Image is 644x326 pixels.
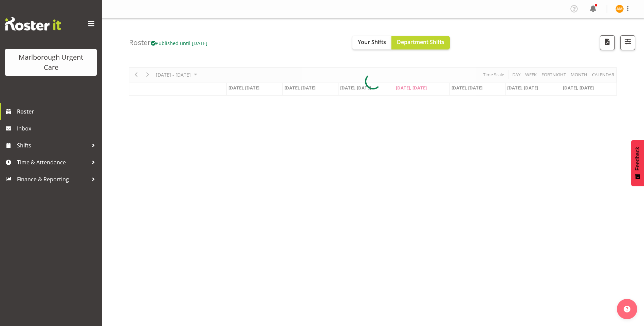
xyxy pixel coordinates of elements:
button: Your Shifts [352,36,391,49]
button: Download a PDF of the roster according to the set date range. [600,35,615,50]
span: Roster [17,106,98,117]
span: Feedback [634,147,641,170]
img: help-xxl-2.png [624,306,630,312]
div: Marlborough Urgent Care [12,52,90,73]
img: Rosterit website logo [5,17,61,30]
span: Inbox [17,123,98,134]
span: Time & Attendance [17,157,88,167]
button: Department Shifts [391,36,450,49]
span: Published until [DATE] [151,40,208,46]
span: Shifts [17,140,88,150]
span: Your Shifts [358,38,386,46]
img: alexandra-madigan11823.jpg [615,5,624,13]
span: Finance & Reporting [17,174,88,184]
h4: Roster [129,39,208,46]
button: Filter Shifts [620,35,635,50]
button: Feedback - Show survey [631,140,644,186]
span: Department Shifts [397,38,444,46]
